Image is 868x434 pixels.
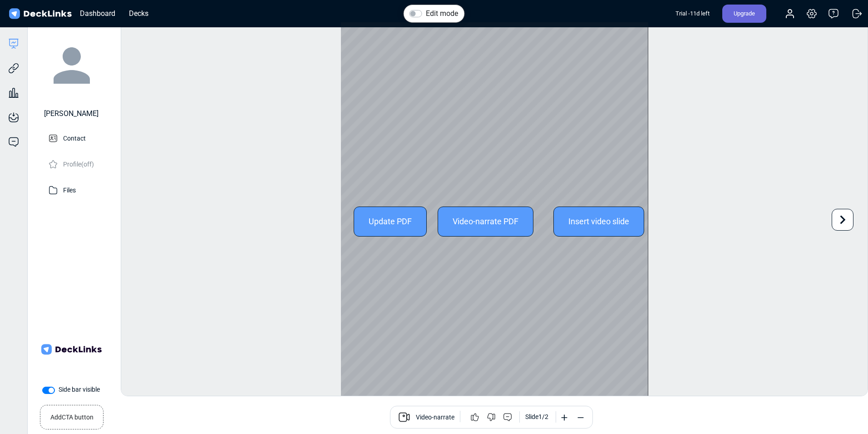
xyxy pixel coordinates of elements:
[59,385,100,394] label: Side bar visible
[39,318,103,381] img: Company Banner
[63,158,94,169] p: Profile (off)
[354,207,427,237] div: Update PDF
[75,8,120,19] div: Dashboard
[438,207,533,237] div: Video-narrate PDF
[63,184,76,195] p: Files
[722,5,766,23] div: Upgrade
[553,207,644,237] div: Insert video slide
[416,413,454,424] span: Video-narrate
[44,108,99,119] div: [PERSON_NAME]
[63,132,86,143] p: Contact
[124,8,153,19] div: Decks
[7,7,73,20] img: DeckLinks
[426,8,458,19] label: Edit mode
[676,5,710,23] div: Trial - 11 d left
[525,412,548,422] div: Slide 1 / 2
[50,409,94,422] small: Add CTA button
